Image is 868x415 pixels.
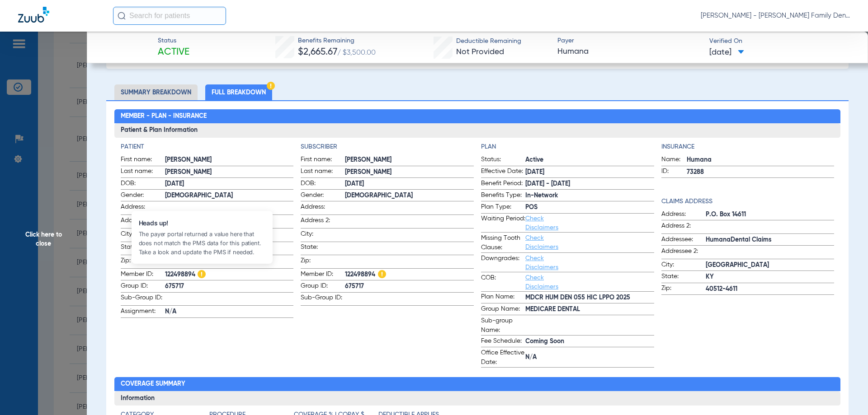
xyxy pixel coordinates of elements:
[114,84,198,100] li: Summary Breakdown
[709,47,744,58] span: [DATE]
[337,49,376,56] span: / $3,500.00
[121,229,165,242] span: City:
[525,275,558,290] a: Check Disclaimers
[121,307,165,317] span: Assignment:
[121,167,165,177] span: Last name:
[557,36,702,46] span: Payer
[661,260,706,271] span: City:
[345,191,474,201] span: [DEMOGRAPHIC_DATA]
[267,82,275,90] img: Hazard
[525,168,654,177] span: [DATE]
[165,191,294,201] span: [DEMOGRAPHIC_DATA]
[661,284,706,294] span: Zip:
[661,221,706,233] span: Address 2:
[121,179,165,190] span: DOB:
[525,203,654,212] span: POS
[121,202,165,214] span: Address:
[301,242,345,255] span: State:
[301,142,474,152] h4: Subscriber
[121,281,165,292] span: Group ID:
[706,210,835,219] span: P.O. Box 14611
[706,235,835,245] span: HumanaDental Claims
[525,353,654,362] span: N/A
[525,305,654,314] span: MEDICARE DENTAL
[481,316,525,335] span: Sub-group Name:
[481,273,525,291] span: COB:
[301,179,345,190] span: DOB:
[345,179,474,189] span: [DATE]
[481,179,525,190] span: Benefit Period:
[661,210,706,220] span: Address:
[301,155,345,166] span: First name:
[525,215,558,231] a: Check Disclaimers
[165,155,294,165] span: [PERSON_NAME]
[701,11,850,20] span: [PERSON_NAME] - [PERSON_NAME] Family Dental
[823,372,868,415] div: Chat Widget
[139,218,265,228] span: Heads up!
[345,155,474,165] span: [PERSON_NAME]
[114,377,841,392] h2: Coverage Summary
[301,270,345,280] span: Member ID:
[165,307,294,317] span: N/A
[121,270,165,280] span: Member ID:
[661,142,835,152] h4: Insurance
[301,293,345,305] span: Sub-Group ID:
[661,235,706,246] span: Addressee:
[121,242,165,255] span: State:
[198,270,206,278] img: Hazard
[121,155,165,166] span: First name:
[481,155,525,166] span: Status:
[158,36,189,46] span: Status
[481,348,525,367] span: Office Effective Date:
[481,304,525,315] span: Group Name:
[301,216,345,228] span: Address 2:
[661,272,706,283] span: State:
[298,47,337,57] span: $2,665.67
[139,229,265,256] div: The payer portal returned a value here that does not match the PMS data for this patient. Take a ...
[121,216,165,228] span: Address 2:
[661,197,835,206] h4: Claims Address
[687,168,835,177] span: 73288
[165,179,294,189] span: [DATE]
[113,7,226,25] input: Search for patients
[345,168,474,177] span: [PERSON_NAME]
[121,191,165,201] span: Gender:
[687,155,835,165] span: Humana
[18,7,49,23] img: Zuub Logo
[301,256,345,268] span: Zip:
[121,293,165,305] span: Sub-Group ID:
[481,233,525,252] span: Missing Tooth Clause:
[661,167,687,177] span: ID:
[121,142,294,152] app-breakdown-title: Patient
[525,235,558,250] a: Check Disclaimers
[456,37,521,46] span: Deductible Remaining
[481,292,525,303] span: Plan Name:
[481,214,525,232] span: Waiting Period:
[118,12,126,20] img: Search Icon
[525,337,654,346] span: Coming Soon
[301,167,345,177] span: Last name:
[525,293,654,303] span: MDCR HUM DEN 055 HIC LPPO 2025
[481,191,525,201] span: Benefits Type:
[165,282,294,291] span: 675717
[205,84,272,100] li: Full Breakdown
[481,167,525,177] span: Effective Date:
[525,155,654,165] span: Active
[158,46,189,59] span: Active
[298,36,376,46] span: Benefits Remaining
[557,46,702,57] span: Humana
[301,202,345,214] span: Address:
[301,229,345,242] span: City:
[709,37,854,46] span: Verified On
[121,256,165,268] span: Zip:
[345,270,474,280] span: 122498894
[378,270,386,278] img: Hazard
[525,255,558,270] a: Check Disclaimers
[165,270,294,280] span: 122498894
[706,261,835,270] span: [GEOGRAPHIC_DATA]
[114,391,841,406] h3: Information
[525,179,654,189] span: [DATE] - [DATE]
